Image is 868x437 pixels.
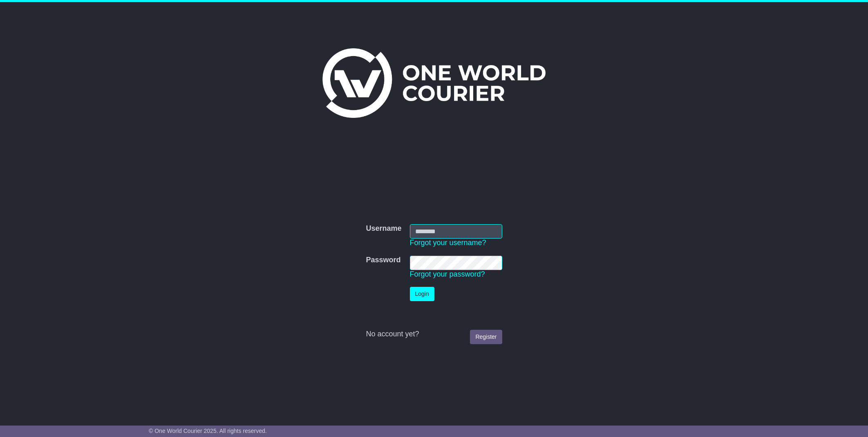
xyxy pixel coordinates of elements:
[366,330,502,339] div: No account yet?
[366,256,400,265] label: Password
[149,428,267,434] span: © One World Courier 2025. All rights reserved.
[366,224,401,233] label: Username
[410,239,486,247] a: Forgot your username?
[410,287,434,301] button: Login
[410,270,485,278] a: Forgot your password?
[322,48,546,118] img: One World
[470,330,502,344] a: Register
